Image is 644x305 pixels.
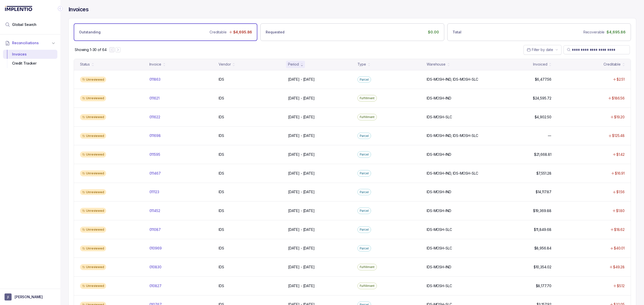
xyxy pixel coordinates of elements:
p: IDS [219,152,224,157]
div: Collapse Icon [57,6,63,12]
div: Unreviewed [80,77,106,83]
div: Unreviewed [80,189,106,195]
p: $7,551.28 [536,171,551,176]
p: $4,695.86 [233,30,252,35]
p: $18.62 [614,227,625,232]
p: IDS-MOSH-IND [427,265,451,270]
p: Parcel [360,152,369,157]
p: $6,477.56 [535,77,551,82]
p: Fulfillment [360,265,375,270]
h4: Invoices [68,6,89,13]
p: 011595 [149,152,160,157]
p: IDS [219,96,224,101]
div: Remaining page entries [75,47,106,52]
p: 011452 [149,208,160,213]
p: 011123 [149,189,159,194]
p: $186.56 [612,96,625,101]
div: Creditable [603,62,621,67]
p: IDS-MOSH-SLC [427,227,452,232]
p: $2.51 [617,77,625,82]
p: $49.28 [613,265,625,270]
p: 010830 [149,265,162,270]
p: 010969 [149,246,162,251]
p: 011467 [149,171,161,176]
span: User initials [5,293,12,300]
p: Requested [266,30,285,35]
div: Unreviewed [80,208,106,214]
p: [DATE] - [DATE] [288,265,315,270]
p: $11,849.68 [534,227,551,232]
p: IDS [219,189,224,194]
p: 011622 [149,115,160,120]
p: IDS [219,77,224,82]
p: 011621 [149,96,159,101]
p: IDS [219,171,224,176]
p: $8,956.84 [534,246,551,251]
p: $16.91 [615,171,625,176]
p: $4,902.50 [535,115,551,120]
button: User initials[PERSON_NAME] [5,293,56,300]
div: Warehouse [427,62,446,67]
p: [DATE] - [DATE] [288,115,315,120]
p: Recoverable [583,30,605,35]
p: $0.00 [428,30,439,35]
div: Unreviewed [80,264,106,270]
p: $4,695.86 [607,30,626,35]
p: [DATE] - [DATE] [288,171,315,176]
p: $1.42 [616,152,625,157]
p: Total [453,30,461,35]
p: $19.20 [614,115,625,120]
div: Unreviewed [80,133,106,139]
p: $10,354.02 [534,265,551,270]
p: [DATE] - [DATE] [288,77,315,82]
p: $1.80 [616,208,625,213]
p: [DATE] - [DATE] [288,208,315,213]
p: Parcel [360,190,369,195]
p: Fulfillment [360,283,375,288]
p: IDS-MOSH-IND, IDS-MOSH-SLC [427,77,478,82]
div: Type [357,62,366,67]
p: [DATE] - [DATE] [288,133,315,138]
p: Parcel [360,227,369,232]
div: Unreviewed [80,283,106,289]
p: — [548,133,551,138]
span: Filter by date [532,47,553,52]
p: [PERSON_NAME] [15,294,43,299]
p: Creditable [210,30,227,35]
p: 011863 [149,77,160,82]
p: IDS-MOSH-IND, IDS-MOSH-SLC [427,133,478,138]
p: $21,668.81 [534,152,551,157]
div: Period [288,62,299,67]
p: IDS [219,246,224,251]
div: Invoiced [533,62,547,67]
p: $19,369.88 [533,208,551,213]
p: IDS-MOSH-IND [427,152,451,157]
p: Outstanding [79,30,100,35]
p: [DATE] - [DATE] [288,96,315,101]
p: [DATE] - [DATE] [288,152,315,157]
p: IDS-MOSH-IND [427,96,451,101]
p: [DATE] - [DATE] [288,189,315,194]
p: $24,595.72 [533,96,551,101]
p: $125.48 [612,133,625,138]
p: IDS [219,133,224,138]
p: IDS [219,227,224,232]
div: Unreviewed [80,114,106,120]
p: $14,117.87 [536,189,551,194]
p: $5.12 [617,283,625,288]
p: IDS-MOSH-IND [427,208,451,213]
div: Invoices [7,50,53,59]
span: Global Search [12,22,36,27]
div: Unreviewed [80,227,106,233]
p: $1.56 [616,189,625,194]
p: IDS-MOSH-SLC [427,246,452,251]
p: 011698 [149,133,161,138]
p: 011087 [149,227,161,232]
div: Invoice [149,62,161,67]
button: Date Range Picker [524,45,561,55]
span: Reconciliations [12,40,39,45]
p: IDS [219,283,224,288]
button: Next Page [115,47,120,52]
div: Reconciliations [3,49,57,69]
p: Fulfillment [360,96,375,101]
